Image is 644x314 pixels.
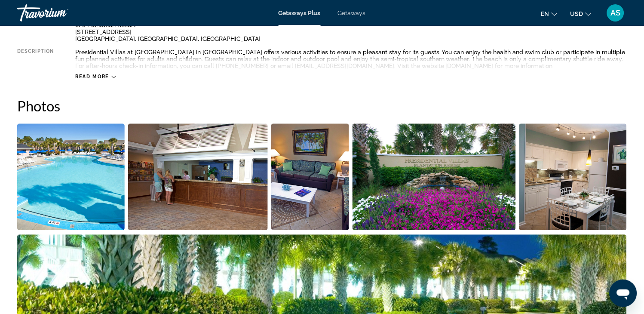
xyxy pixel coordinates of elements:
[610,280,637,307] iframe: Button to launch messaging window
[75,74,116,80] button: Read more
[604,4,627,22] button: User Menu
[541,7,558,20] button: Change language
[570,10,583,17] span: USD
[17,2,103,24] a: Travorium
[271,123,349,231] button: Open full-screen image slider
[17,123,125,231] button: Open full-screen image slider
[519,123,627,231] button: Open full-screen image slider
[338,9,366,16] a: Getaways
[279,9,321,16] a: Getaways Plus
[541,10,549,17] span: en
[17,22,54,43] div: Address
[75,49,627,70] div: Presidential Villas at [GEOGRAPHIC_DATA] in [GEOGRAPHIC_DATA] offers various activities to ensure...
[353,123,516,231] button: Open full-screen image slider
[611,9,621,17] span: AS
[75,22,627,43] div: c/o Plantation Resort [STREET_ADDRESS] [GEOGRAPHIC_DATA], [GEOGRAPHIC_DATA], [GEOGRAPHIC_DATA]
[17,98,627,115] h2: Photos
[570,7,592,20] button: Change currency
[17,49,54,70] div: Description
[75,74,109,80] span: Read more
[128,123,268,231] button: Open full-screen image slider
